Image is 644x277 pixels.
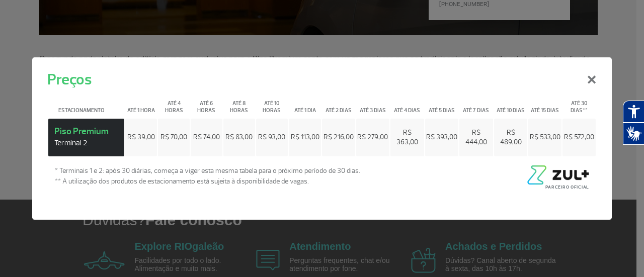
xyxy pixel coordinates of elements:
div: Plugin de acessibilidade da Hand Talk. [623,101,644,145]
span: ** A utilização dos produtos de estacionamento está sujeita à disponibilidade de vagas. [55,176,360,187]
th: Até 4 horas [158,92,190,118]
span: R$ 216,00 [324,133,354,141]
h5: Preços [47,68,92,91]
th: Até 3 dias [356,92,389,118]
span: R$ 279,00 [357,133,388,141]
th: Até 5 dias [425,92,458,118]
strong: Piso Premium [54,126,118,148]
span: R$ 393,00 [426,133,457,141]
span: R$ 533,00 [530,133,560,141]
span: R$ 39,00 [127,133,155,141]
button: Close [579,60,605,97]
th: Até 7 dias [459,92,493,118]
th: Até 2 dias [322,92,355,118]
span: R$ 572,00 [564,133,594,141]
span: R$ 74,00 [193,133,220,141]
span: R$ 113,00 [291,133,319,141]
th: Até 10 dias [494,92,528,118]
span: Parceiro Oficial [545,184,589,190]
span: Terminal 2 [54,138,118,148]
span: R$ 444,00 [465,128,487,147]
th: Até 10 horas [256,92,288,118]
button: Abrir tradutor de língua de sinais. [623,123,644,145]
img: logo-zul-black.png [525,165,589,184]
th: Até 1 dia [289,92,321,118]
th: Até 6 horas [191,92,222,118]
th: Até 1 hora [125,92,157,118]
th: Até 8 horas [223,92,255,118]
span: * Terminais 1 e 2: após 30 diárias, começa a viger esta mesma tabela para o próximo período de 30... [55,165,360,176]
span: R$ 93,00 [258,133,285,141]
span: R$ 489,00 [500,128,522,147]
span: R$ 363,00 [396,128,418,147]
button: Abrir recursos assistivos. [623,101,644,123]
span: R$ 70,00 [160,133,187,141]
th: Estacionamento [48,92,124,118]
th: Até 4 dias [390,92,424,118]
th: Até 15 dias [528,92,561,118]
th: Até 30 dias** [562,92,596,118]
span: R$ 83,00 [225,133,253,141]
